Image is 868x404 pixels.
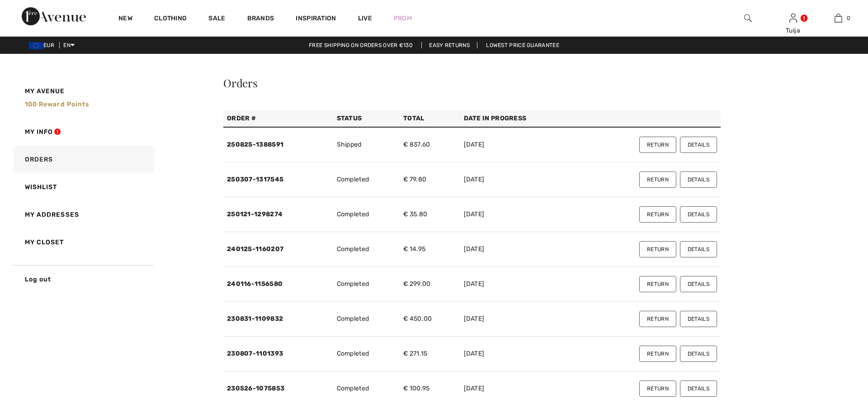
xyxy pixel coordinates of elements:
[154,14,187,24] a: Clothing
[400,232,460,267] td: € 14.95
[333,232,400,267] td: Completed
[847,14,850,22] span: 0
[479,42,566,48] a: Lowest Price Guarantee
[25,100,90,108] span: 100 Reward points
[208,14,225,24] a: Sale
[400,197,460,232] td: € 35.80
[460,127,578,162] td: [DATE]
[460,302,578,337] td: [DATE]
[400,302,460,337] td: € 450.00
[639,276,676,292] button: Return
[680,137,717,153] button: Details
[400,110,460,127] th: Total
[358,14,372,23] a: Live
[460,110,578,127] th: Date in Progress
[333,302,400,337] td: Completed
[227,141,283,148] a: 250825-1388591
[227,385,284,392] a: 230526-1075853
[680,380,717,397] button: Details
[12,118,154,146] a: My Info
[816,13,860,24] a: 0
[789,14,797,22] a: Sign In
[639,171,676,188] button: Return
[12,228,154,256] a: My Closet
[460,337,578,371] td: [DATE]
[400,127,460,162] td: € 837.60
[22,7,86,25] img: 1ère Avenue
[460,267,578,302] td: [DATE]
[680,171,717,188] button: Details
[12,173,154,201] a: Wishlist
[302,42,420,48] a: Free shipping on orders over €130
[639,346,676,362] button: Return
[639,206,676,223] button: Return
[810,377,859,399] iframe: Opens a widget where you can find more information
[333,197,400,232] td: Completed
[835,13,842,24] img: My Bag
[639,380,676,397] button: Return
[400,162,460,197] td: € 79.80
[296,14,336,24] span: Inspiration
[394,14,412,23] a: Prom
[25,86,65,96] span: My Avenue
[639,137,676,153] button: Return
[639,311,676,327] button: Return
[400,337,460,371] td: € 271.15
[12,146,154,173] a: Orders
[744,13,752,24] img: search the website
[12,265,154,293] a: Log out
[639,241,676,257] button: Return
[680,206,717,223] button: Details
[227,315,283,323] a: 230831-1109832
[333,127,400,162] td: Shipped
[400,267,460,302] td: € 299.00
[460,162,578,197] td: [DATE]
[421,42,477,48] a: Easy Returns
[29,42,43,49] img: Euro
[227,176,283,183] a: 250307-1317545
[789,13,797,24] img: My Info
[460,232,578,267] td: [DATE]
[223,110,333,127] th: Order #
[333,337,400,371] td: Completed
[29,42,58,48] span: EUR
[460,197,578,232] td: [DATE]
[12,201,154,228] a: My Addresses
[680,311,717,327] button: Details
[680,346,717,362] button: Details
[333,267,400,302] td: Completed
[118,14,132,24] a: New
[223,77,721,88] div: Orders
[680,276,717,292] button: Details
[680,241,717,257] button: Details
[771,26,815,35] div: Tuija
[247,14,274,24] a: Brands
[227,245,283,253] a: 240125-1160207
[227,210,283,218] a: 250121-1298274
[227,280,283,288] a: 240116-1156580
[333,110,400,127] th: Status
[333,162,400,197] td: Completed
[63,42,75,48] span: EN
[227,350,283,357] a: 230807-1101393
